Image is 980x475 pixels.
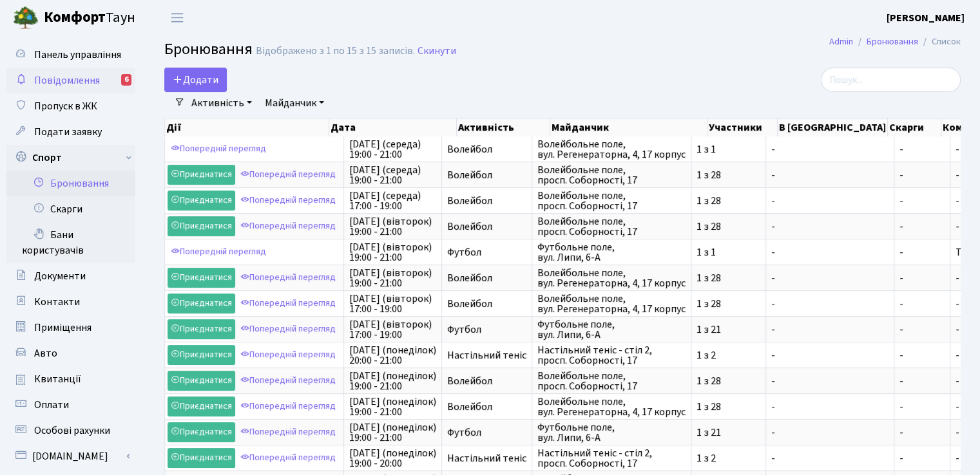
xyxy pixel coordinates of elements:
a: Спорт [6,145,135,171]
span: Волейбольне поле, просп. Соборності, 17 [537,165,686,185]
a: Попередній перегляд [237,396,339,416]
a: Попередній перегляд [237,268,339,288]
a: Особові рахунки [6,418,135,443]
a: Повідомлення6 [6,68,135,93]
span: Повідомлення [34,73,100,88]
a: Попередній перегляд [237,319,339,339]
span: - [956,322,959,337]
a: Приєднатися [168,396,235,416]
span: [DATE] (середа) 19:00 - 21:00 [349,165,436,185]
a: Бани користувачів [6,222,135,263]
span: - [956,168,959,182]
span: 1 з 28 [697,221,760,232]
span: [DATE] (понеділок) 19:00 - 20:00 [349,448,436,469]
button: Додати [164,68,227,92]
a: Приєднатися [168,293,235,313]
span: [DATE] (вівторок) 17:00 - 19:00 [349,293,436,314]
span: Волейбольне поле, вул. Регенераторна, 4, 17 корпус [537,293,686,314]
a: Приєднатися [168,448,235,468]
span: Волейбол [447,221,526,232]
span: 1 з 28 [697,196,760,206]
a: Бронювання [867,35,918,48]
span: Приміщення [34,321,91,335]
span: - [899,324,945,335]
span: [DATE] (вівторок) 17:00 - 19:00 [349,319,436,340]
span: Футбол [447,324,526,335]
span: Пропуск в ЖК [34,99,97,113]
span: - [899,221,945,232]
a: Панель управління [6,42,135,68]
a: Приєднатися [168,345,235,365]
span: - [771,324,889,335]
a: Активність [186,92,257,114]
span: 1 з 2 [697,453,760,463]
span: Квитанції [34,372,81,386]
button: Переключити навігацію [161,7,193,28]
a: Бронювання [6,171,135,196]
a: Контакти [6,289,135,315]
span: - [956,194,959,208]
span: - [956,297,959,311]
span: - [771,247,889,257]
a: Попередній перегляд [237,216,339,236]
span: - [899,402,945,412]
span: - [771,196,889,206]
span: Таун [44,7,135,29]
a: [DOMAIN_NAME] [6,443,135,469]
a: Приєднатися [168,165,235,185]
input: Пошук... [821,68,961,92]
a: Попередній перегляд [237,345,339,365]
a: Скинути [418,45,456,57]
a: Приміщення [6,315,135,340]
span: - [956,348,959,362]
span: Авто [34,346,57,360]
a: [PERSON_NAME] [887,10,965,26]
span: 1 з 1 [697,144,760,154]
span: - [956,271,959,285]
th: Дії [165,118,329,136]
a: Приєднатися [168,371,235,391]
span: Бронювання [164,38,253,61]
span: 1 з 21 [697,324,760,335]
span: - [771,427,889,438]
a: Приєднатися [168,191,235,210]
span: Волейбольне поле, просп. Соборності, 17 [537,191,686,211]
b: [PERSON_NAME] [887,11,965,25]
span: 1 з 28 [697,170,760,180]
span: - [899,376,945,386]
span: - [956,142,959,156]
span: Волейбольне поле, вул. Регенераторна, 4, 17 корпус [537,268,686,288]
span: - [771,376,889,386]
span: 1 з 21 [697,427,760,438]
span: - [899,453,945,463]
span: - [771,221,889,232]
span: Волейбол [447,299,526,309]
span: Волейбол [447,376,526,386]
a: Авто [6,340,135,366]
span: - [956,451,959,465]
span: Футбол [447,247,526,257]
span: Волейбольне поле, вул. Регенераторна, 4, 17 корпус [537,396,686,417]
th: Активність [457,118,551,136]
span: Футбол [447,427,526,438]
a: Попередній перегляд [237,165,339,185]
span: - [956,219,959,234]
span: Футбольне поле, вул. Липи, 6-А [537,422,686,443]
a: Приєднатися [168,422,235,442]
span: 1 з 28 [697,299,760,309]
span: Волейбольне поле, просп. Соборності, 17 [537,371,686,391]
a: Попередній перегляд [237,448,339,468]
a: Пропуск в ЖК [6,93,135,119]
span: Настільний теніс [447,350,526,360]
th: Майданчик [550,118,707,136]
span: Волейбольне поле, вул. Регенераторна, 4, 17 корпус [537,139,686,160]
th: Участники [707,118,778,136]
span: Волейбольне поле, просп. Соборності, 17 [537,216,686,237]
th: Дата [329,118,457,136]
span: - [771,273,889,283]
img: logo.png [13,5,39,31]
span: [DATE] (понеділок) 19:00 - 21:00 [349,396,436,417]
span: - [956,425,959,440]
span: Настільний теніс - стіл 2, просп. Соборності, 17 [537,345,686,366]
span: 1 з 28 [697,273,760,283]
